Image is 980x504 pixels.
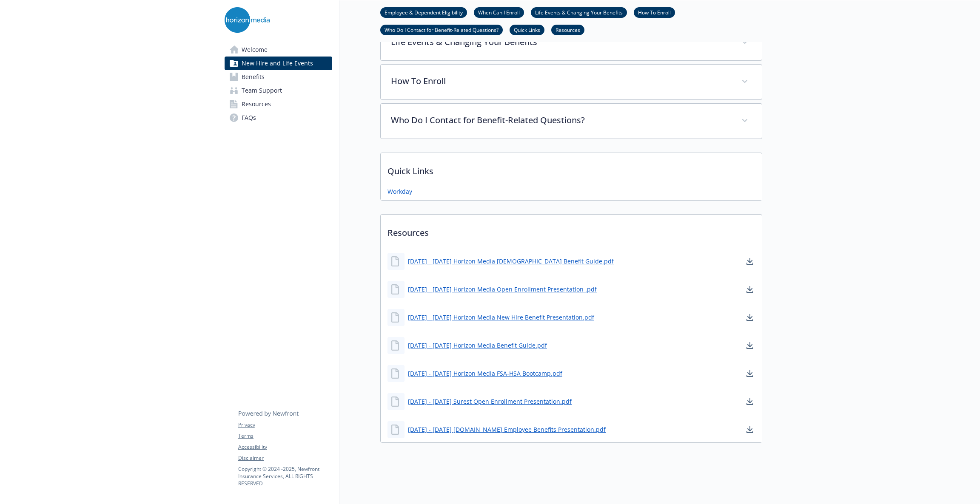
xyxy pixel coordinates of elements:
a: [DATE] - [DATE] Horizon Media Open Enrollment Presentation .pdf [408,285,597,294]
a: Accessibility [238,443,332,451]
a: Life Events & Changing Your Benefits [531,8,627,16]
a: Resources [225,97,332,111]
a: [DATE] - [DATE] Horizon Media [DEMOGRAPHIC_DATA] Benefit Guide.pdf [408,257,614,266]
a: [DATE] - [DATE] Surest Open Enrollment Presentation.pdf [408,397,572,406]
a: Resources [551,25,584,34]
a: Privacy [238,421,332,429]
a: FAQs [225,111,332,125]
a: [DATE] - [DATE] Horizon Media Benefit Guide.pdf [408,341,547,350]
a: download document [745,256,755,266]
a: Benefits [225,70,332,84]
a: New Hire and Life Events [225,57,332,70]
div: How To Enroll [381,65,762,99]
span: New Hire and Life Events [242,57,313,70]
span: Benefits [242,70,265,84]
a: [DATE] - [DATE] Horizon Media New Hire Benefit Presentation.pdf [408,313,594,322]
a: Team Support [225,84,332,97]
a: How To Enroll [634,8,675,16]
a: Workday [387,187,412,196]
p: Who Do I Contact for Benefit-Related Questions? [391,114,731,127]
div: Life Events & Changing Your Benefits [381,25,762,60]
span: FAQs [242,111,256,125]
a: [DATE] - [DATE] [DOMAIN_NAME] Employee Benefits Presentation.pdf [408,425,606,434]
a: When Can I Enroll [474,8,524,16]
a: download document [745,312,755,323]
div: Who Do I Contact for Benefit-Related Questions? [381,104,762,139]
span: Resources [242,97,271,111]
a: download document [745,396,755,407]
a: download document [745,340,755,351]
a: Who Do I Contact for Benefit-Related Questions? [380,25,503,34]
span: Welcome [242,43,268,57]
a: Disclaimer [238,454,332,462]
a: Welcome [225,43,332,57]
a: Quick Links [510,25,544,34]
p: Quick Links [381,153,762,184]
a: download document [745,425,755,435]
a: download document [745,368,755,379]
span: Team Support [242,84,282,97]
a: [DATE] - [DATE] Horizon Media FSA-HSA Bootcamp.pdf [408,369,562,378]
a: Employee & Dependent Eligibility [380,8,467,16]
p: Resources [381,215,762,246]
p: How To Enroll [391,75,731,88]
a: Terms [238,432,332,440]
a: download document [745,284,755,294]
p: Copyright © 2024 - 2025 , Newfront Insurance Services, ALL RIGHTS RESERVED [238,465,332,487]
